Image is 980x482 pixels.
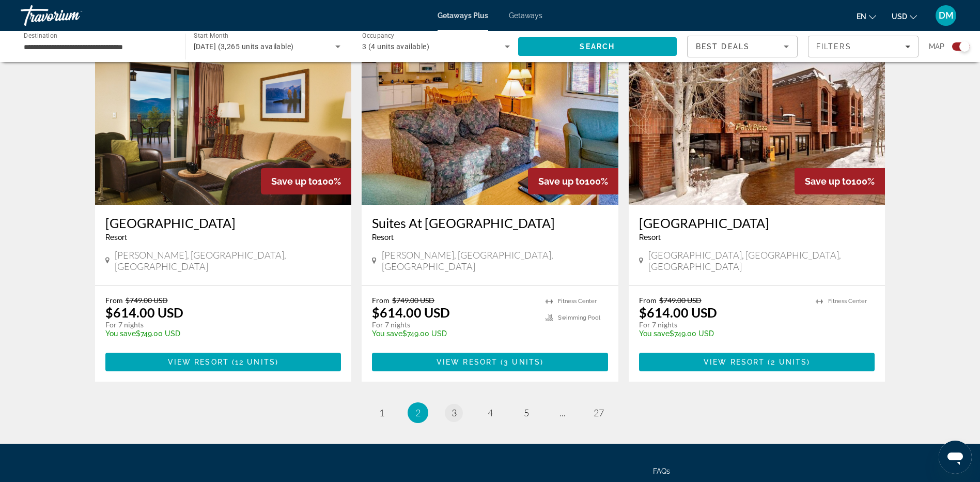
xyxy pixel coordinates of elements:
[372,329,402,338] span: You save
[105,233,127,242] span: Resort
[271,176,318,187] span: Save up to
[659,296,702,305] span: $749.00 USD
[639,329,670,338] span: You save
[437,358,497,366] span: View Resort
[168,358,229,366] span: View Resort
[939,441,972,474] iframe: Button to launch messaging window
[629,39,885,205] img: Park Plaza
[24,41,172,53] input: Select destination
[362,42,429,51] span: 3 (4 units available)
[452,407,457,418] span: 3
[105,305,183,320] p: $614.00 USD
[379,407,384,418] span: 1
[653,467,670,475] a: FAQs
[771,358,807,366] span: 2 units
[892,9,917,24] button: Change currency
[828,298,867,305] span: Fitness Center
[235,358,275,366] span: 12 units
[892,12,907,21] span: USD
[929,39,944,54] span: Map
[857,12,866,21] span: en
[639,329,806,338] p: $749.00 USD
[194,32,228,39] span: Start Month
[538,176,585,187] span: Save up to
[105,296,123,305] span: From
[696,40,789,53] mat-select: Sort by
[639,296,657,305] span: From
[558,298,597,305] span: Fitness Center
[808,36,919,57] button: Filters
[105,320,331,329] p: For 7 nights
[362,39,618,205] img: Suites At Attitash Mountain Village
[805,176,851,187] span: Save up to
[696,42,750,51] span: Best Deals
[95,402,885,423] nav: Pagination
[438,11,488,20] a: Getaways Plus
[105,329,136,338] span: You save
[559,407,566,418] span: ...
[372,329,535,338] p: $749.00 USD
[261,168,351,194] div: 100%
[372,305,450,320] p: $614.00 USD
[639,215,875,231] a: [GEOGRAPHIC_DATA]
[558,314,600,321] span: Swimming Pool
[639,320,806,329] p: For 7 nights
[816,42,851,51] span: Filters
[194,42,294,51] span: [DATE] (3,265 units available)
[372,320,535,329] p: For 7 nights
[372,215,608,231] a: Suites At [GEOGRAPHIC_DATA]
[372,233,394,242] span: Resort
[105,215,341,231] a: [GEOGRAPHIC_DATA]
[795,168,885,194] div: 100%
[105,353,341,371] button: View Resort(12 units)
[765,358,810,366] span: ( )
[362,32,395,39] span: Occupancy
[639,305,717,320] p: $614.00 USD
[382,249,608,272] span: [PERSON_NAME], [GEOGRAPHIC_DATA], [GEOGRAPHIC_DATA]
[648,249,875,272] span: [GEOGRAPHIC_DATA], [GEOGRAPHIC_DATA], [GEOGRAPHIC_DATA]
[528,168,618,194] div: 100%
[704,358,765,366] span: View Resort
[415,407,421,418] span: 2
[932,5,959,26] button: User Menu
[372,296,390,305] span: From
[372,353,608,371] button: View Resort(3 units)
[105,329,331,338] p: $749.00 USD
[115,249,341,272] span: [PERSON_NAME], [GEOGRAPHIC_DATA], [GEOGRAPHIC_DATA]
[126,296,168,305] span: $749.00 USD
[229,358,278,366] span: ( )
[509,11,542,20] a: Getaways
[639,353,875,371] button: View Resort(2 units)
[488,407,493,418] span: 4
[857,9,876,24] button: Change language
[95,39,352,205] img: Stoneridge Resort
[639,233,661,242] span: Resort
[580,42,615,51] span: Search
[524,407,529,418] span: 5
[24,32,57,39] span: Destination
[594,407,604,418] span: 27
[497,358,543,366] span: ( )
[392,296,434,305] span: $749.00 USD
[939,10,954,21] span: DM
[518,37,677,56] button: Search
[21,2,124,29] a: Travorium
[504,358,540,366] span: 3 units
